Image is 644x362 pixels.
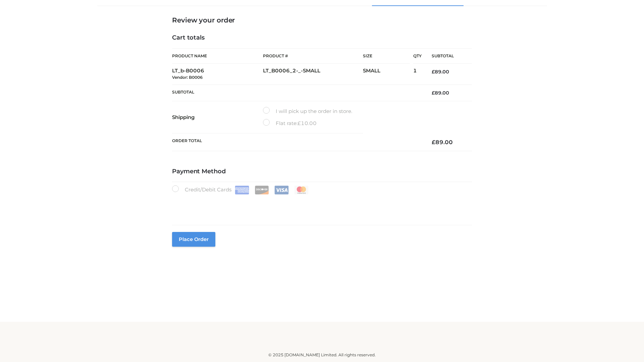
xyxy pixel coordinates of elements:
td: LT_B0006_2-_-SMALL [263,64,363,85]
label: Credit/Debit Cards [172,185,309,194]
bdi: 89.00 [432,139,453,145]
td: LT_b-B0006 [172,64,263,85]
label: Flat rate: [263,119,317,128]
th: Product # [263,48,363,64]
bdi: 89.00 [432,69,449,75]
button: Place order [172,232,215,247]
h4: Cart totals [172,34,472,42]
img: Visa [274,186,289,194]
th: Subtotal [422,49,472,64]
img: Mastercard [294,186,309,194]
img: Amex [235,186,249,194]
th: Subtotal [172,84,422,101]
th: Qty [413,48,422,64]
td: 1 [413,64,422,85]
div: © 2025 [DOMAIN_NAME] Limited. All rights reserved. [100,352,544,358]
th: Product Name [172,48,263,64]
small: Vendor: B0006 [172,75,203,80]
span: £ [432,139,435,145]
th: Size [363,49,410,64]
bdi: 10.00 [298,120,317,126]
h3: Review your order [172,16,472,24]
th: Order Total [172,133,422,151]
h4: Payment Method [172,168,472,175]
span: £ [432,69,435,75]
iframe: Secure payment input frame [171,193,471,218]
td: SMALL [363,64,413,85]
label: I will pick up the order in store. [263,107,352,116]
span: £ [298,120,301,126]
img: Discover [255,186,269,194]
span: £ [432,90,435,96]
th: Shipping [172,101,263,133]
bdi: 89.00 [432,90,449,96]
